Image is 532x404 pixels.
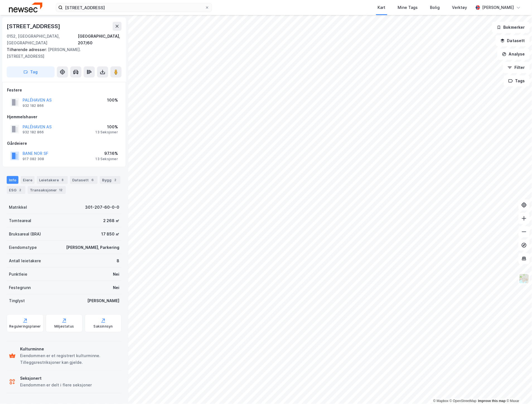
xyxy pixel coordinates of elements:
[7,47,48,52] span: Tilhørende adresser:
[9,3,42,12] img: newsec-logo.f6e21ccffca1b3a03d2d.png
[113,271,119,278] div: Nei
[23,130,44,134] div: 932 182 866
[87,298,119,304] div: [PERSON_NAME]
[9,271,27,278] div: Punktleie
[478,399,506,403] a: Improve this map
[9,298,25,304] div: Tinglyst
[7,140,121,147] div: Gårdeiere
[70,176,98,184] div: Datasett
[37,176,68,184] div: Leietakere
[503,62,530,73] button: Filter
[504,377,532,404] div: Kontrollprogram for chat
[113,177,118,183] div: 2
[497,49,530,60] button: Analyse
[496,35,530,46] button: Datasett
[117,258,119,264] div: 8
[78,33,122,46] div: [GEOGRAPHIC_DATA], 207/60
[20,375,92,382] div: Seksjonert
[7,114,121,120] div: Hjemmelshaver
[96,130,118,134] div: 13 Seksjoner
[94,324,113,329] div: Saksinnsyn
[7,22,61,31] div: [STREET_ADDRESS]
[9,231,41,237] div: Bruksareal (BRA)
[18,187,23,193] div: 2
[60,177,66,183] div: 8
[63,3,205,12] input: Søk på adresse, matrikkel, gårdeiere, leietakere eller personer
[9,324,41,329] div: Reguleringsplaner
[9,204,27,211] div: Matrikkel
[54,324,74,329] div: Miljøstatus
[96,150,118,157] div: 97.16%
[21,176,35,184] div: Eiere
[101,231,119,237] div: 17 850 ㎡
[519,273,529,284] img: Z
[7,186,25,194] div: ESG
[23,157,44,161] div: 917 082 308
[7,46,117,60] div: [PERSON_NAME]. [STREET_ADDRESS]
[100,176,120,184] div: Bygg
[20,382,92,389] div: Eiendommen er delt i flere seksjoner
[7,176,18,184] div: Info
[504,377,532,404] iframe: Chat Widget
[492,22,530,33] button: Bokmerker
[113,284,119,291] div: Nei
[9,244,37,251] div: Eiendomstype
[7,87,121,93] div: Festere
[9,217,31,224] div: Tomteareal
[107,97,118,104] div: 100%
[28,186,66,194] div: Transaksjoner
[430,4,440,11] div: Bolig
[20,353,119,366] div: Eiendommen er et registrert kulturminne. Tilleggsrestriksjoner kan gjelde.
[398,4,418,11] div: Mine Tags
[96,124,118,130] div: 100%
[7,33,78,46] div: 0152, [GEOGRAPHIC_DATA], [GEOGRAPHIC_DATA]
[9,284,31,291] div: Festegrunn
[85,204,119,211] div: 301-207-60-0-0
[23,104,44,108] div: 932 182 866
[504,75,530,86] button: Tags
[482,4,514,11] div: [PERSON_NAME]
[58,187,64,193] div: 12
[452,4,467,11] div: Verktøy
[20,346,119,353] div: Kulturminne
[66,244,119,251] div: [PERSON_NAME], Parkering
[7,66,55,78] button: Tag
[90,177,95,183] div: 6
[103,217,119,224] div: 2 268 ㎡
[433,399,449,403] a: Mapbox
[378,4,386,11] div: Kart
[96,157,118,161] div: 13 Seksjoner
[9,258,41,264] div: Antall leietakere
[450,399,477,403] a: OpenStreetMap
